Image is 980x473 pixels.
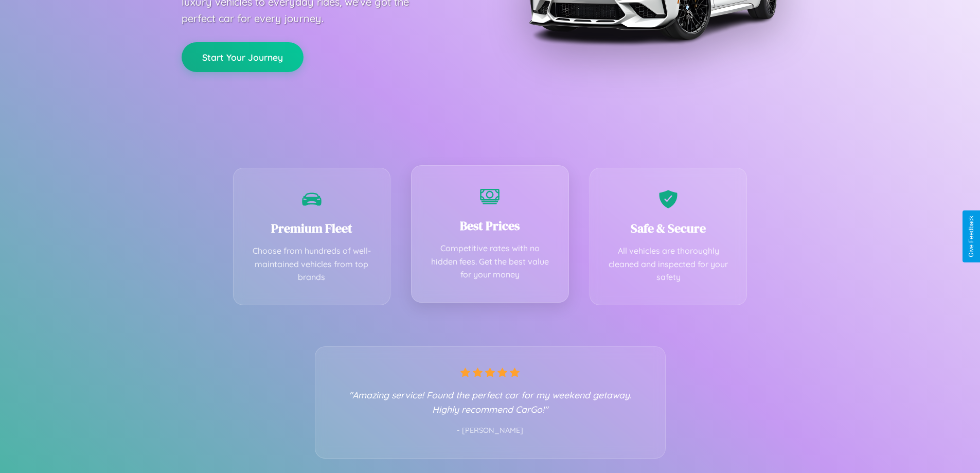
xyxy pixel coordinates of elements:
div: Give Feedback [968,216,975,257]
p: Choose from hundreds of well-maintained vehicles from top brands [249,244,375,284]
button: Start Your Journey [182,42,304,72]
p: - [PERSON_NAME] [336,424,645,437]
h3: Safe & Secure [605,220,732,237]
h3: Premium Fleet [249,220,375,237]
p: Competitive rates with no hidden fees. Get the best value for your money [427,242,553,282]
p: All vehicles are thoroughly cleaned and inspected for your safety [605,244,732,284]
h3: Best Prices [427,217,553,234]
p: "Amazing service! Found the perfect car for my weekend getaway. Highly recommend CarGo!" [336,388,645,416]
